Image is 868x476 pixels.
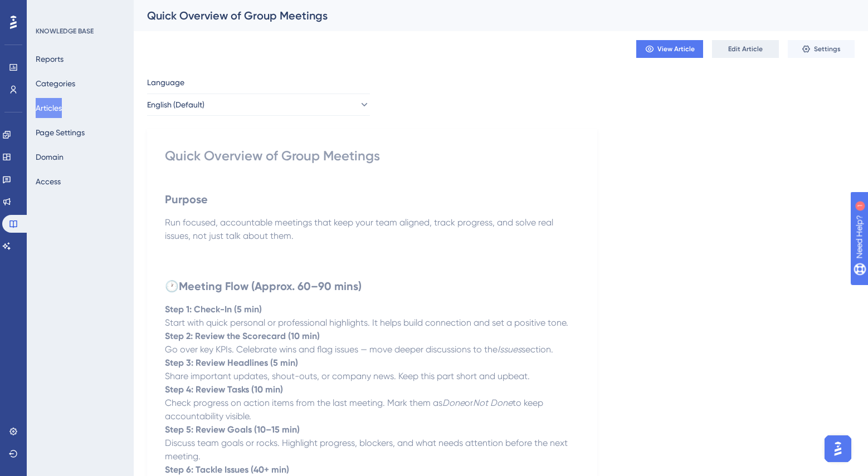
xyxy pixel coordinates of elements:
strong: Step 3: Review Headlines (5 min) [165,357,298,368]
span: Go over key KPIs. Celebrate wins and flag issues — move deeper discussions to the [165,344,498,355]
button: Reports [36,49,64,69]
span: Check progress on action items from the last meeting. Mark them as [165,398,442,408]
div: Quick Overview of Group Meetings [147,8,827,23]
span: Settings [814,45,841,53]
span: English (Default) [147,98,204,111]
button: Domain [36,147,64,167]
span: Need Help? [26,3,70,16]
div: KNOWLEDGE BASE [36,27,94,36]
strong: Purpose [165,193,208,206]
div: Quick Overview of Group Meetings [165,147,579,165]
span: View Article [657,45,695,53]
button: View Article [636,40,703,58]
button: Categories [36,73,75,94]
button: Articles [36,98,62,118]
span: Edit Article [728,45,763,53]
span: 🕐 [165,279,179,293]
span: section. [521,344,553,355]
strong: Step 1: Check-In (5 min) [165,304,262,315]
div: 1 [77,6,81,14]
strong: Step 6: Tackle Issues (40+ min) [165,464,289,475]
span: Share important updates, shout-outs, or company news. Keep this part short and upbeat. [165,371,530,381]
button: Edit Article [712,40,779,58]
em: Issues [498,344,521,355]
span: Run focused, accountable meetings that keep your team aligned, track progress, and solve real iss... [165,217,555,241]
iframe: UserGuiding AI Assistant Launcher [821,432,855,465]
span: Start with quick personal or professional highlights. It helps build connection and set a positiv... [165,317,568,328]
button: Page Settings [36,122,85,143]
em: Not Done [473,398,513,408]
span: Discuss team goals or rocks. Highlight progress, blockers, and what needs attention before the ne... [165,438,570,462]
strong: Step 4: Review Tasks (10 min) [165,384,283,395]
em: Done [442,398,465,408]
button: Settings [788,40,855,58]
strong: Meeting Flow (Approx. 60–90 mins) [179,279,362,293]
button: English (Default) [147,94,370,116]
button: Access [36,171,61,192]
strong: Step 5: Review Goals (10–15 min) [165,424,300,435]
span: or [465,398,473,408]
strong: Step 2: Review the Scorecard (10 min) [165,331,320,341]
span: Language [147,76,184,89]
